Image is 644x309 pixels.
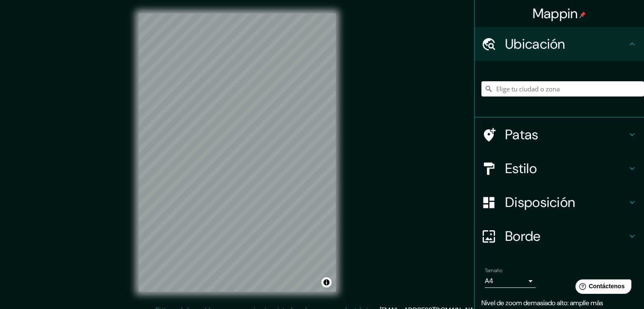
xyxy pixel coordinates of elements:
[505,193,575,211] font: Disposición
[139,14,336,292] canvas: Mapa
[579,11,586,18] img: pin-icon.png
[485,276,493,285] font: A4
[481,298,603,307] font: Nivel de zoom demasiado alto: amplíe más
[475,219,644,253] div: Borde
[505,126,539,143] font: Patas
[475,152,644,185] div: Estilo
[505,160,537,177] font: Estilo
[475,185,644,219] div: Disposición
[533,5,578,22] font: Mappin
[505,227,541,245] font: Borde
[485,274,536,288] div: A4
[475,27,644,61] div: Ubicación
[481,81,644,97] input: Elige tu ciudad o zona
[475,118,644,152] div: Patas
[505,35,565,53] font: Ubicación
[321,277,332,287] button: Activar o desactivar atribución
[569,276,635,300] iframe: Lanzador de widgets de ayuda
[485,267,502,274] font: Tamaño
